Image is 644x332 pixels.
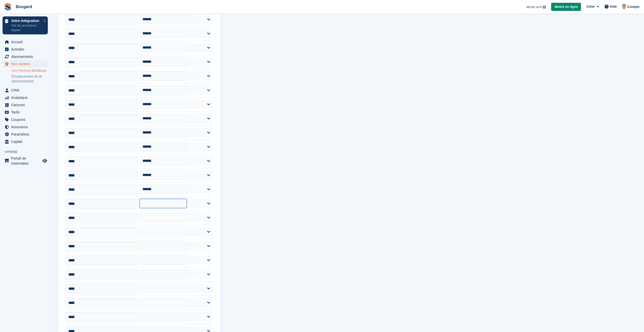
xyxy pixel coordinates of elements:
[543,6,546,9] img: icon-info-grey-7440780725fd019a000dd9b08b2336e03edf1995a4989e88bcd33f0948082b44.svg
[11,60,41,68] span: Nos centres
[42,158,48,164] a: Boutique d'aperçu
[11,131,41,138] span: Paramètres
[586,4,595,9] span: Créer
[3,138,48,145] a: menu
[11,94,41,101] span: Analytique
[554,4,578,9] span: Mettre en ligne
[11,23,41,32] p: Voir les prochaines étapes
[3,87,48,94] a: menu
[12,68,48,73] a: Les Pennes-Mirabeau
[4,3,12,11] img: stora-icon-8386f47178a22dfd0bd8f6a31ec36ba5ce8667c1dd55bd0f319d3a0aa187defe.svg
[551,3,581,11] a: Mettre en ligne
[11,101,41,108] span: Factures
[11,19,41,23] p: Votre intégration
[11,87,41,94] span: CRM
[3,38,48,46] a: menu
[3,123,48,130] a: menu
[621,4,627,9] img: Alban Mackay
[11,123,41,130] span: Assurance
[11,156,41,166] span: Portail de réservation
[11,46,41,53] span: Activités
[3,16,48,34] a: Votre intégration Voir les prochaines étapes
[627,4,639,9] span: Compte
[527,5,542,10] span: Mode test
[3,156,48,166] a: menu
[11,116,41,123] span: Coupons
[3,131,48,138] a: menu
[11,53,41,60] span: Abonnements
[14,3,34,11] a: Boxgard
[3,116,48,123] a: menu
[3,46,48,53] a: menu
[3,60,48,68] a: menu
[11,109,41,116] span: Tarifs
[3,94,48,101] a: menu
[3,109,48,116] a: menu
[5,149,50,154] span: Vitrine
[12,74,48,84] a: Emplacement de la démonstration
[3,53,48,60] a: menu
[3,101,48,108] a: menu
[11,38,41,46] span: Accueil
[11,138,41,145] span: Capital
[610,4,617,9] span: Aide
